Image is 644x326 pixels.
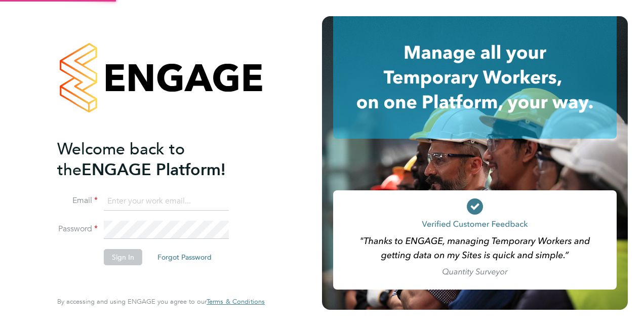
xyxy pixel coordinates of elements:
[207,298,265,306] a: Terms & Conditions
[104,249,142,265] button: Sign In
[207,297,265,306] span: Terms & Conditions
[57,195,98,206] label: Email
[57,139,255,180] h2: ENGAGE Platform!
[57,224,98,234] label: Password
[57,139,185,180] span: Welcome back to the
[149,249,220,265] button: Forgot Password
[104,192,229,211] input: Enter your work email...
[57,297,265,306] span: By accessing and using ENGAGE you agree to our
